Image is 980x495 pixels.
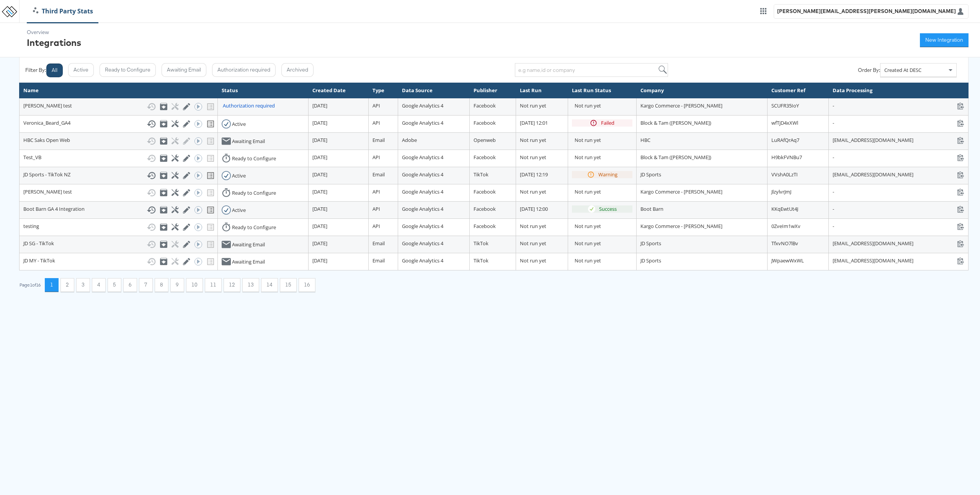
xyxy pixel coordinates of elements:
span: Google Analytics 4 [402,205,443,212]
span: Not run yet [520,257,546,264]
th: Last Run Status [568,83,637,98]
div: Test_VB [23,154,214,163]
span: SCUFR35IoY [771,102,799,109]
span: Kargo Commerce - [PERSON_NAME] [640,223,722,230]
button: 4 [92,278,106,292]
input: e.g name,id or company [515,63,668,77]
span: 0ZveIm1wXv [771,223,800,230]
span: [DATE] [312,137,327,143]
span: [DATE] 12:00 [520,205,548,212]
div: Not run yet [575,154,632,161]
div: Ready to Configure [232,224,276,231]
span: [DATE] [312,154,327,161]
span: Not run yet [520,223,546,230]
span: Created At DESC [884,67,921,73]
div: Overview [27,29,81,36]
span: [DATE] [312,171,327,178]
button: 7 [139,278,153,292]
button: 5 [108,278,121,292]
span: JD Sports [640,171,661,178]
span: Email [372,171,385,178]
th: Customer Ref [767,83,828,98]
div: Not run yet [575,223,632,230]
span: Email [372,257,385,264]
div: Not run yet [575,257,632,264]
span: Email [372,240,385,247]
th: Type [368,83,398,98]
div: JD MY - TikTok [23,257,214,266]
th: Publisher [470,83,516,98]
div: Integrations [27,36,81,49]
div: Active [232,207,246,214]
span: API [372,102,380,109]
div: Not run yet [575,137,632,144]
span: [DATE] [312,205,327,212]
span: Google Analytics 4 [402,188,443,195]
span: API [372,119,380,126]
div: Page 1 of 16 [19,282,41,288]
button: 9 [170,278,184,292]
span: Openweb [474,137,496,143]
span: Google Analytics 4 [402,223,443,230]
div: Awaiting Email [232,138,265,145]
div: JD SG - TikTok [23,240,214,249]
div: [PERSON_NAME] test [23,102,214,111]
span: JlzylvrJmJ [771,188,791,195]
div: Awaiting Email [232,258,265,265]
span: H9bkFVNBu7 [771,154,802,161]
div: - [833,154,964,161]
span: [DATE] [312,119,327,126]
span: KKqEwtUt4J [771,205,798,212]
th: Data Source [398,83,470,98]
span: Not run yet [520,154,546,161]
div: testing [23,223,214,232]
span: Facebook [474,102,496,109]
div: Success [599,205,617,213]
div: Veronica_Beard_GA4 [23,119,214,129]
span: Email [372,137,385,143]
div: [EMAIL_ADDRESS][DOMAIN_NAME] [833,240,964,247]
div: Authorization required [223,102,275,109]
span: Not run yet [520,102,546,109]
span: TfxvNO7lBv [771,240,798,247]
div: [PERSON_NAME] test [23,188,214,197]
div: Not run yet [575,102,632,109]
a: Third Party Stats [27,7,99,16]
span: Google Analytics 4 [402,102,443,109]
button: 15 [280,278,297,292]
div: Warning [598,171,617,178]
svg: View missing tracking codes [206,171,215,180]
span: JD Sports [640,240,661,247]
span: LuRAfQrAq7 [771,137,799,143]
div: JD Sports - TikTok NZ [23,171,214,180]
button: All [46,64,63,77]
span: TikTok [474,171,488,178]
th: Status [217,83,308,98]
span: [DATE] 12:01 [520,119,548,126]
span: Kargo Commerce - [PERSON_NAME] [640,102,722,109]
span: VVshA0LzTI [771,171,798,178]
button: Authorization required [212,63,276,77]
button: 2 [60,278,74,292]
span: Block & Tam ([PERSON_NAME]) [640,154,711,161]
span: Not run yet [520,137,546,143]
span: Facebook [474,223,496,230]
span: API [372,188,380,195]
div: Failed [601,119,614,127]
span: JD Sports [640,257,661,264]
div: - [833,102,964,109]
div: [PERSON_NAME][EMAIL_ADDRESS][PERSON_NAME][DOMAIN_NAME] [777,8,956,15]
div: - [833,205,964,213]
div: Awaiting Email [232,241,265,248]
button: 12 [224,278,240,292]
span: JWpaewWxWL [771,257,804,264]
div: Active [232,120,246,128]
svg: View missing tracking codes [206,119,215,129]
span: [DATE] [312,102,327,109]
button: 8 [155,278,168,292]
span: Facebook [474,188,496,195]
div: Filter By: [25,67,46,74]
span: Not run yet [520,240,546,247]
div: Active [232,172,246,179]
span: wfTjD4xXWl [771,119,798,126]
